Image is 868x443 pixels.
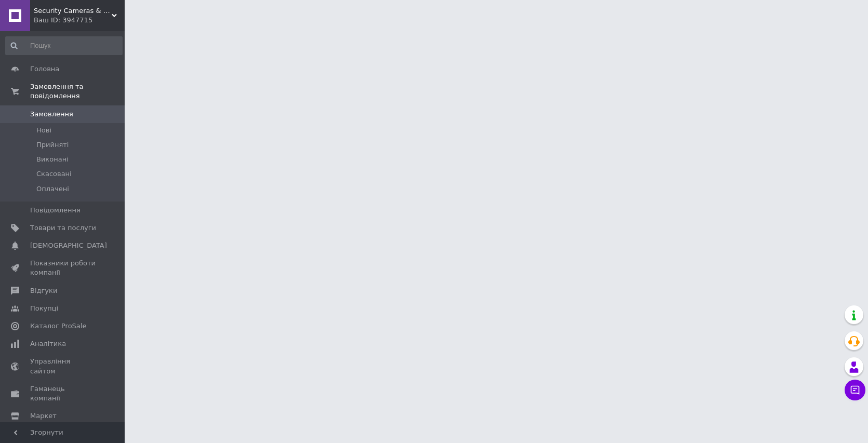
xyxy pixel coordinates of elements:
span: Покупці [30,304,58,313]
span: Маркет [30,411,57,421]
span: Замовлення [30,110,73,119]
button: Чат з покупцем [845,380,865,400]
span: Скасовані [36,169,72,179]
span: Прийняті [36,140,69,150]
span: Аналітика [30,339,66,348]
span: Відгуки [30,286,57,296]
span: Показники роботи компанії [30,259,96,277]
input: Пошук [5,36,123,55]
div: Ваш ID: 3947715 [34,16,125,25]
span: Управління сайтом [30,357,96,375]
span: Гаманець компанії [30,384,96,403]
span: [DEMOGRAPHIC_DATA] [30,241,107,250]
span: Товари та послуги [30,223,96,233]
span: Оплачені [36,184,69,194]
span: Повідомлення [30,206,81,215]
span: Головна [30,64,59,74]
span: Замовлення та повідомлення [30,82,125,101]
span: Нові [36,126,51,135]
span: Security Cameras & Games Store [34,6,112,16]
span: Каталог ProSale [30,321,86,331]
span: Виконані [36,155,69,164]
